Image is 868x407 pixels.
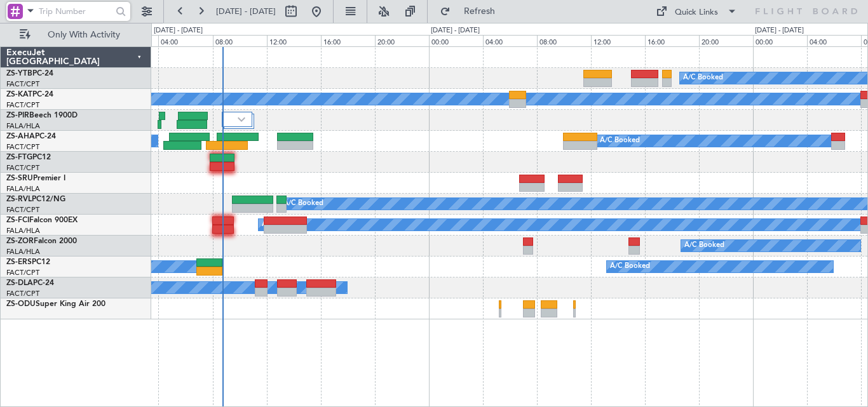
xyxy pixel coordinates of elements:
[537,35,591,46] div: 08:00
[6,279,54,287] a: ZS-DLAPC-24
[453,7,506,16] span: Refresh
[321,35,375,46] div: 16:00
[6,258,32,266] span: ZS-ERS
[6,154,32,161] span: ZS-FTG
[6,217,29,224] span: ZS-FCI
[6,247,40,257] a: FALA/HLA
[6,133,56,140] a: ZS-AHAPC-24
[610,257,650,276] div: A/C Booked
[6,217,78,224] a: ZS-FCIFalcon 900EX
[33,30,134,39] span: Only With Activity
[267,35,321,46] div: 12:00
[213,35,267,46] div: 08:00
[6,154,51,161] a: ZS-FTGPC12
[6,205,39,215] a: FACT/CPT
[6,100,39,110] a: FACT/CPT
[6,196,32,203] span: ZS-RVL
[6,121,40,131] a: FALA/HLA
[6,175,33,182] span: ZS-SRU
[262,215,302,234] div: A/C Booked
[753,35,807,46] div: 00:00
[6,300,105,308] a: ZS-ODUSuper King Air 200
[699,35,753,46] div: 20:00
[158,35,212,46] div: 04:00
[154,25,203,36] div: [DATE] - [DATE]
[6,175,65,182] a: ZS-SRUPremier I
[683,69,723,88] div: A/C Booked
[591,35,645,46] div: 12:00
[14,25,138,45] button: Only With Activity
[6,184,40,194] a: FALA/HLA
[39,2,112,21] input: Trip Number
[375,35,429,46] div: 20:00
[807,35,861,46] div: 04:00
[6,133,35,140] span: ZS-AHA
[6,163,39,173] a: FACT/CPT
[6,70,53,77] a: ZS-YTBPC-24
[649,1,743,22] button: Quick Links
[645,35,699,46] div: 16:00
[6,91,32,98] span: ZS-KAT
[600,131,640,150] div: A/C Booked
[6,79,39,89] a: FACT/CPT
[6,258,50,266] a: ZS-ERSPC12
[6,237,77,245] a: ZS-ZORFalcon 2000
[6,112,78,119] a: ZS-PIRBeech 1900D
[238,117,245,122] img: arrow-gray.svg
[755,25,804,36] div: [DATE] - [DATE]
[6,289,39,298] a: FACT/CPT
[6,226,40,236] a: FALA/HLA
[216,6,276,17] span: [DATE] - [DATE]
[6,196,65,203] a: ZS-RVLPC12/NG
[429,35,483,46] div: 00:00
[434,1,510,22] button: Refresh
[6,112,29,119] span: ZS-PIR
[6,70,32,77] span: ZS-YTB
[6,279,33,287] span: ZS-DLA
[684,236,724,255] div: A/C Booked
[431,25,480,36] div: [DATE] - [DATE]
[6,142,39,152] a: FACT/CPT
[6,237,34,245] span: ZS-ZOR
[483,35,537,46] div: 04:00
[283,194,323,213] div: A/C Booked
[6,300,36,308] span: ZS-ODU
[6,268,39,277] a: FACT/CPT
[675,6,718,19] div: Quick Links
[6,91,53,98] a: ZS-KATPC-24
